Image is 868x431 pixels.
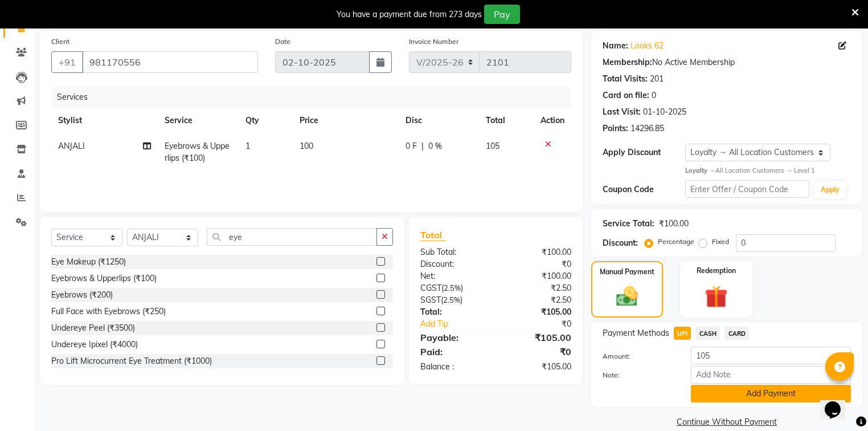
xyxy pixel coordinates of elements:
[207,228,377,246] input: Search or Scan
[412,318,510,330] a: Add Tip
[51,108,158,133] th: Stylist
[239,108,293,133] th: Qty
[496,294,579,306] div: ₹2.50
[712,237,729,247] label: Fixed
[697,266,736,276] label: Redemption
[685,166,715,174] strong: Loyalty →
[659,218,689,230] div: ₹100.00
[412,258,496,270] div: Discount:
[412,270,496,282] div: Net:
[337,9,482,21] div: You have a payment due from 273 days
[658,237,694,247] label: Percentage
[603,56,652,68] div: Membership:
[603,56,851,68] div: No Active Membership
[630,40,664,52] a: Looks 62
[51,256,126,268] div: Eye Makeup (₹1250)
[603,106,641,118] div: Last Visit:
[412,361,496,373] div: Balance :
[594,370,682,380] label: Note:
[51,322,135,334] div: Undereye Peel (₹3500)
[603,73,648,85] div: Total Visits:
[496,306,579,318] div: ₹105.00
[428,140,442,152] span: 0 %
[630,123,664,135] div: 14296.85
[51,273,157,284] div: Eyebrows & Upperlips (₹100)
[399,108,479,133] th: Disc
[496,331,579,344] div: ₹105.00
[685,166,851,176] div: All Location Customers → Level 1
[603,147,685,158] div: Apply Discount
[496,270,579,282] div: ₹100.00
[603,327,669,339] span: Payment Methods
[420,295,441,305] span: SGST
[421,140,424,152] span: |
[496,258,579,270] div: ₹0
[443,295,460,304] span: 2.5%
[51,339,138,351] div: Undereye Ipixel (₹4000)
[51,289,113,301] div: Eyebrows (₹200)
[275,36,290,47] label: Date
[51,306,166,318] div: Full Face with Eyebrows (₹250)
[534,108,571,133] th: Action
[603,237,638,249] div: Discount:
[165,141,230,163] span: Eyebrows & Upperlips (₹100)
[51,51,83,73] button: +91
[412,282,496,294] div: ( )
[609,284,645,309] img: _cash.svg
[412,345,496,359] div: Paid:
[603,218,654,230] div: Service Total:
[51,36,69,47] label: Client
[691,347,851,364] input: Amount
[814,181,846,198] button: Apply
[691,385,851,402] button: Add Payment
[412,246,496,258] div: Sub Total:
[51,355,212,367] div: Pro Lift Microcurrent Eye Treatment (₹1000)
[82,51,258,73] input: Search by Name/Mobile/Email/Code
[293,108,399,133] th: Price
[724,327,749,340] span: CARD
[496,246,579,258] div: ₹100.00
[406,140,417,152] span: 0 F
[698,283,735,311] img: _gift.svg
[510,318,580,330] div: ₹0
[685,180,809,198] input: Enter Offer / Coupon Code
[594,351,682,361] label: Amount:
[643,106,686,118] div: 01-10-2025
[484,5,520,24] button: Pay
[486,141,499,151] span: 105
[603,123,628,135] div: Points:
[409,36,458,47] label: Invoice Number
[496,282,579,294] div: ₹2.50
[695,327,720,340] span: CASH
[420,283,441,293] span: CGST
[600,267,654,277] label: Manual Payment
[603,90,649,101] div: Card on file:
[603,40,628,52] div: Name:
[300,141,313,151] span: 100
[593,416,860,428] a: Continue Without Payment
[691,366,851,384] input: Add Note
[444,283,461,292] span: 2.5%
[58,141,85,151] span: ANJALI
[496,361,579,373] div: ₹105.00
[674,327,691,340] span: UPI
[652,90,656,101] div: 0
[650,73,664,85] div: 201
[420,229,447,241] span: Total
[479,108,534,133] th: Total
[158,108,239,133] th: Service
[52,87,580,108] div: Services
[603,184,685,196] div: Coupon Code
[412,294,496,306] div: ( )
[496,345,579,359] div: ₹0
[412,331,496,344] div: Payable:
[820,385,857,420] iframe: chat widget
[245,141,250,151] span: 1
[412,306,496,318] div: Total:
